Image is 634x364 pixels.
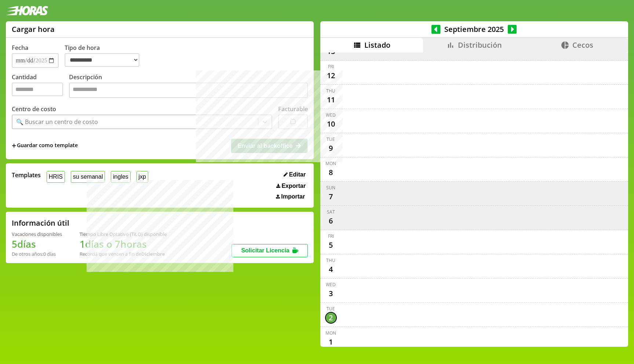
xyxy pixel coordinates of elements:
button: HRIS [47,171,65,182]
button: su semanal [71,171,105,182]
b: Diciembre [141,251,165,257]
div: 8 [325,167,337,178]
div: Thu [326,257,335,263]
div: Fri [328,63,334,70]
span: Solicitar Licencia [241,247,289,254]
div: 6 [325,215,337,227]
div: 2 [325,312,337,324]
span: Cecos [572,40,593,50]
div: Vacaciones disponibles [12,231,62,237]
h2: Información útil [12,218,69,228]
span: + [12,142,16,150]
div: Fri [328,233,334,239]
label: Cantidad [12,73,69,100]
button: Solicitar Licencia [232,244,308,257]
span: Distribución [458,40,502,50]
h1: Cargar hora [12,24,55,34]
span: Importar [281,193,305,200]
button: jxp [136,171,148,182]
div: Tue [327,306,335,312]
label: Fecha [12,44,28,52]
button: Editar [281,171,308,178]
div: Recordá que vencen a fin de [80,251,167,257]
div: Mon [325,330,336,336]
div: De otros años: 0 días [12,251,62,257]
div: 🔍 Buscar un centro de costo [16,118,98,126]
select: Tipo de hora [65,53,139,67]
div: Sat [327,209,335,215]
div: scrollable content [320,52,628,346]
div: Sun [326,185,335,191]
div: Wed [326,112,336,118]
textarea: Descripción [69,83,308,98]
div: Tiempo Libre Optativo (TiLO) disponible [80,231,167,237]
img: logotipo [6,6,48,15]
div: 3 [325,288,337,299]
label: Tipo de hora [65,44,145,68]
div: 7 [325,191,337,203]
div: Wed [326,281,336,288]
label: Descripción [69,73,308,100]
div: Thu [326,88,335,94]
span: +Guardar como template [12,142,78,150]
button: ingles [111,171,130,182]
label: Centro de costo [12,105,56,113]
div: 4 [325,263,337,275]
div: Mon [325,160,336,167]
span: Exportar [281,183,306,189]
span: Editar [289,171,306,178]
div: 12 [325,70,337,81]
div: Tue [327,136,335,142]
div: 5 [325,239,337,251]
div: 11 [325,94,337,106]
h1: 1 días o 7 horas [80,237,167,251]
div: 1 [325,336,337,348]
div: 9 [325,142,337,154]
div: 10 [325,118,337,130]
h1: 5 días [12,237,62,251]
input: Cantidad [12,83,63,96]
span: Septiembre 2025 [441,24,508,34]
button: Exportar [274,182,308,190]
span: Templates [12,171,41,179]
label: Facturable [278,105,308,113]
span: Listado [364,40,390,50]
